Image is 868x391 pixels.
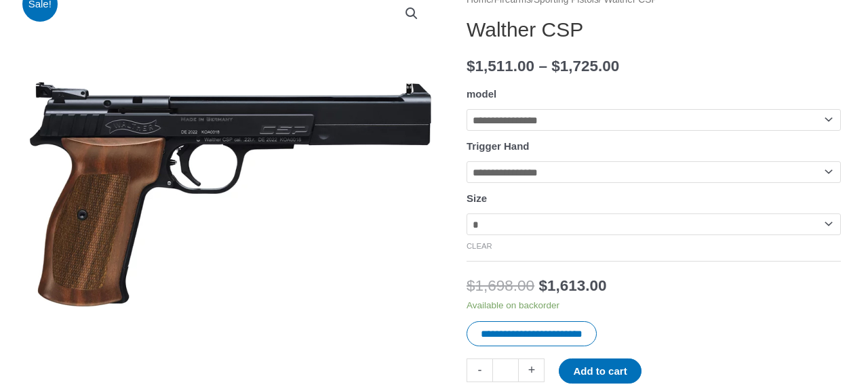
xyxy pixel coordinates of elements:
span: $ [538,277,547,294]
bdi: 1,613.00 [538,277,606,294]
a: + [519,358,545,382]
label: Trigger Hand [467,140,530,152]
bdi: 1,698.00 [467,277,534,294]
button: Add to cart [559,358,641,384]
bdi: 1,511.00 [467,58,534,75]
span: – [538,58,547,75]
span: $ [467,277,475,294]
a: - [467,358,492,382]
a: Clear options [467,242,492,250]
bdi: 1,725.00 [551,58,619,75]
input: Product quantity [492,358,519,382]
h1: Walther CSP [467,18,841,42]
span: $ [551,58,560,75]
a: View full-screen image gallery [399,1,424,26]
label: model [467,88,496,100]
label: Size [467,192,487,204]
p: Available on backorder [467,300,841,312]
span: $ [467,58,475,75]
